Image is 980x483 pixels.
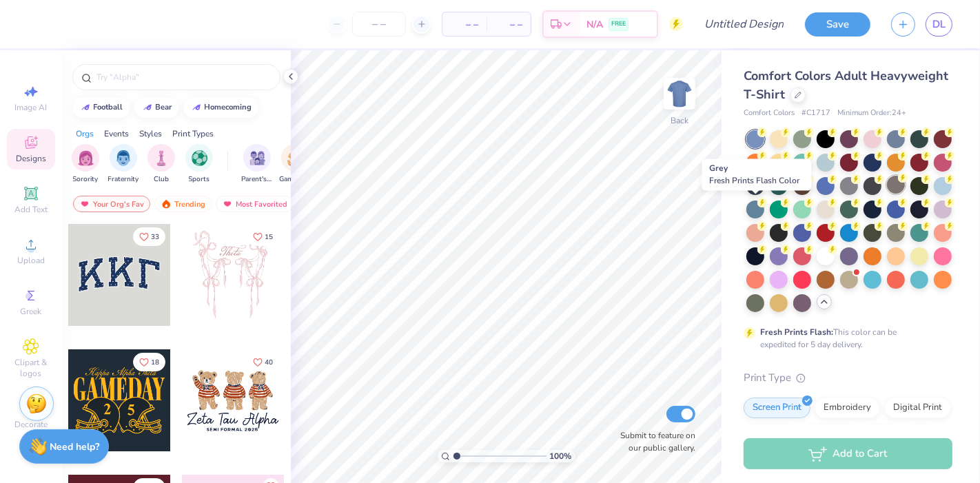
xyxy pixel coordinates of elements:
[241,144,273,185] div: filter for Parent's Weekend
[451,17,478,32] span: – –
[802,107,830,119] span: # C1717
[185,144,213,185] button: filter button
[76,127,94,140] div: Orgs
[79,199,90,209] img: most_fav.gif
[710,175,800,186] span: Fresh Prints Flash Color
[80,103,91,112] img: trend_line.gif
[693,10,795,38] input: Untitled Design
[14,419,48,430] span: Decorate
[95,70,272,84] input: Try "Alpha"
[108,144,139,185] div: filter for Fraternity
[72,97,130,118] button: football
[17,255,45,266] span: Upload
[671,114,688,127] div: Back
[702,158,812,190] div: Grey
[279,174,311,185] span: Game Day
[241,174,273,185] span: Parent's Weekend
[191,103,202,112] img: trend_line.gif
[172,127,214,140] div: Print Types
[14,204,48,215] span: Add Text
[495,17,522,32] span: – –
[151,359,159,366] span: 18
[265,234,273,240] span: 15
[78,150,94,166] img: Sorority Image
[183,97,258,118] button: homecoming
[760,326,930,351] div: This color can be expedited for 5 day delivery.
[287,150,303,166] img: Game Day Image
[249,150,265,166] img: Parent's Weekend Image
[932,17,946,32] span: DL
[154,174,169,185] span: Club
[72,144,99,185] div: filter for Sorority
[586,17,603,32] span: N/A
[744,107,795,119] span: Comfort Colors
[926,12,952,37] a: DL
[156,103,172,111] div: bear
[147,144,175,185] button: filter button
[134,97,178,118] button: bear
[73,196,150,212] div: Your Org's Fav
[142,103,153,112] img: trend_line.gif
[161,199,172,209] img: trending.gif
[133,353,165,371] button: Like
[241,144,273,185] button: filter button
[247,227,279,246] button: Like
[247,353,279,371] button: Like
[613,429,695,454] label: Submit to feature on our public gallery.
[884,398,951,418] div: Digital Print
[21,306,42,317] span: Greek
[7,357,55,379] span: Clipart & logos
[744,68,948,103] span: Comfort Colors Adult Heavyweight T-Shirt
[50,440,100,453] strong: Need help?
[147,144,175,185] div: filter for Club
[104,127,129,140] div: Events
[760,327,833,338] strong: Fresh Prints Flash:
[72,144,99,185] button: filter button
[139,127,162,140] div: Styles
[279,144,311,185] button: filter button
[744,398,810,418] div: Screen Print
[189,174,210,185] span: Sports
[216,196,294,212] div: Most Favorited
[116,150,131,166] img: Fraternity Image
[279,144,311,185] div: filter for Game Day
[185,144,213,185] div: filter for Sports
[133,227,165,246] button: Like
[108,144,139,185] button: filter button
[154,196,212,212] div: Trending
[16,153,46,164] span: Designs
[151,234,159,240] span: 33
[94,103,123,111] div: football
[154,150,169,166] img: Club Image
[744,370,952,386] div: Print Type
[815,398,880,418] div: Embroidery
[222,199,233,209] img: most_fav.gif
[15,102,48,113] span: Image AI
[666,80,693,107] img: Back
[192,150,207,166] img: Sports Image
[805,12,870,37] button: Save
[611,19,626,29] span: FREE
[837,107,906,119] span: Minimum Order: 24 +
[550,450,572,462] span: 100 %
[108,174,139,185] span: Fraternity
[352,12,406,37] input: – –
[73,174,99,185] span: Sorority
[205,103,252,111] div: homecoming
[265,359,273,366] span: 40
